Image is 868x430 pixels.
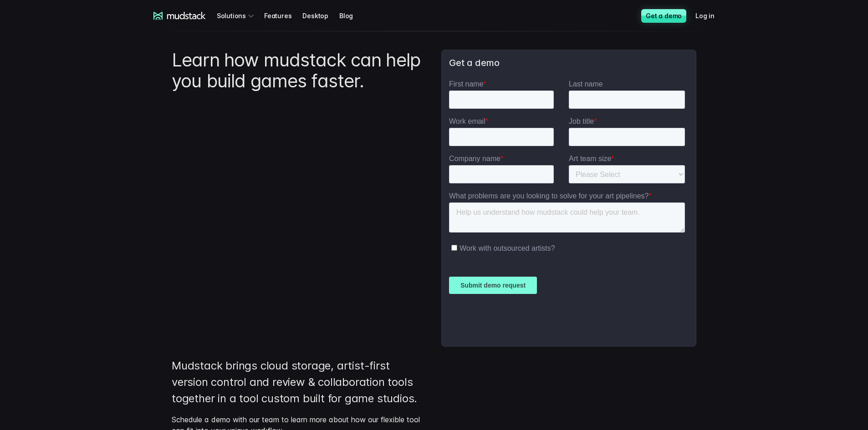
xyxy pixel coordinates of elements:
iframe: YouTube video player [172,102,427,246]
a: Get a demo [641,9,686,23]
a: Desktop [302,7,339,24]
h3: Get a demo [449,57,689,69]
a: mudstack logo [153,12,206,20]
a: Blog [339,7,364,24]
p: Mudstack brings cloud storage, artist-first version control and review & collaboration tools toge... [172,358,429,407]
a: Log in [695,7,725,24]
div: Solutions [217,7,257,24]
a: Features [264,7,302,24]
h1: Learn how mudstack can help you build games faster. [172,50,427,91]
iframe: Form 2 [449,80,689,339]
